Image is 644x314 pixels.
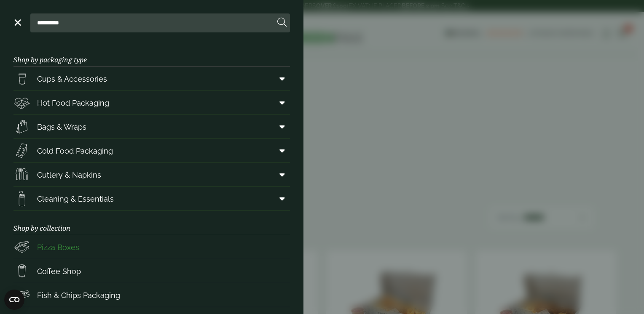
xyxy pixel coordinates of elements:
img: Sandwich_box.svg [13,142,30,159]
a: Coffee Shop [13,259,290,283]
a: Pizza Boxes [13,235,290,259]
a: Hot Food Packaging [13,91,290,114]
a: Cutlery & Napkins [13,163,290,186]
span: Fish & Chips Packaging [37,290,120,301]
h3: Shop by packaging type [13,43,290,67]
img: FishNchip_box.svg [13,287,30,303]
img: Pizza_boxes.svg [13,239,30,255]
a: Fish & Chips Packaging [13,283,290,307]
span: Cups & Accessories [37,73,107,85]
span: Cutlery & Napkins [37,169,101,181]
img: Deli_box.svg [13,94,30,111]
span: Pizza Boxes [37,242,79,253]
span: Cold Food Packaging [37,145,113,157]
span: Bags & Wraps [37,121,86,133]
img: HotDrink_paperCup.svg [13,263,30,279]
img: Paper_carriers.svg [13,118,30,135]
a: Cups & Accessories [13,67,290,90]
h3: Shop by collection [13,211,290,235]
a: Bags & Wraps [13,115,290,138]
img: open-wipe.svg [13,190,30,207]
span: Cleaning & Essentials [37,193,114,205]
img: Cutlery.svg [13,166,30,183]
span: Hot Food Packaging [37,97,109,109]
a: Cleaning & Essentials [13,187,290,210]
span: Coffee Shop [37,266,81,277]
button: Open CMP widget [4,290,24,310]
a: Cold Food Packaging [13,139,290,162]
img: PintNhalf_cup.svg [13,70,30,87]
